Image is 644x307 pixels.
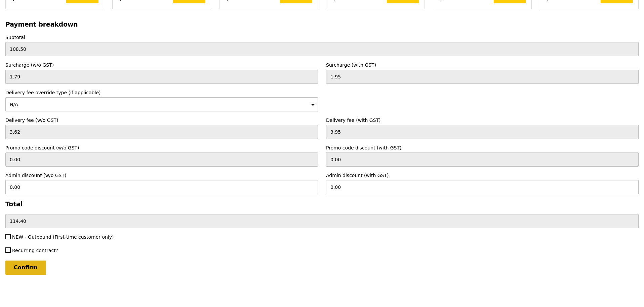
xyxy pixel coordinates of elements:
[5,89,318,96] label: Delivery fee override type (if applicable)
[326,117,639,124] label: Delivery fee (with GST)
[5,117,318,124] label: Delivery fee (w/o GST)
[5,201,639,208] h3: Total
[326,62,639,68] label: Surcharge (with GST)
[5,62,318,68] label: Surcharge (w/o GST)
[326,172,639,179] label: Admin discount (with GST)
[5,144,318,151] label: Promo code discount (w/o GST)
[5,34,639,41] label: Subtotal
[5,247,11,253] input: Recurring contract?
[5,234,11,239] input: NEW - Outbound (First-time customer only)
[10,102,18,107] span: N/A
[5,172,318,179] label: Admin discount (w/o GST)
[12,248,58,253] span: Recurring contract?
[326,144,639,151] label: Promo code discount (with GST)
[5,261,46,275] input: Confirm
[5,21,639,28] h3: Payment breakdown
[12,234,114,240] span: NEW - Outbound (First-time customer only)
